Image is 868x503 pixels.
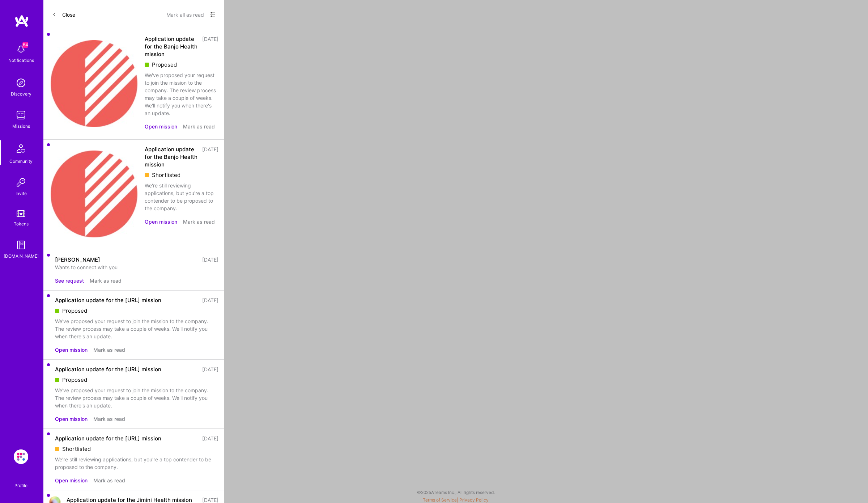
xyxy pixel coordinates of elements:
[11,90,31,98] div: Discovery
[202,35,218,58] div: [DATE]
[49,145,139,244] img: Company Logo
[55,477,88,484] button: Open mission
[9,157,33,165] div: Community
[183,218,215,225] button: Mark as read
[52,9,75,20] button: Close
[202,296,218,304] div: [DATE]
[145,71,218,117] div: We've proposed your request to join the mission to the company. The review process may take a cou...
[55,263,218,271] div: Wants to connect with you
[14,175,28,190] img: Invite
[145,171,218,179] div: Shortlisted
[145,35,198,58] div: Application update for the Banjo Health mission
[8,56,34,64] div: Notifications
[202,365,218,373] div: [DATE]
[12,122,30,130] div: Missions
[14,14,29,28] img: logo
[12,140,30,157] img: Community
[55,376,218,384] div: Proposed
[166,9,204,20] button: Mark all as read
[14,220,29,228] div: Tokens
[145,123,177,130] button: Open mission
[55,456,218,471] div: We're still reviewing applications, but you're a top contender to be proposed to the company.
[16,190,27,197] div: Invite
[14,449,28,464] img: Evinced: AI-Agents Accessibility Solution
[55,296,161,304] div: Application update for the [URL] mission
[55,256,100,263] div: [PERSON_NAME]
[17,210,25,217] img: tokens
[4,252,39,260] div: [DOMAIN_NAME]
[55,307,218,314] div: Proposed
[145,61,218,68] div: Proposed
[93,477,125,484] button: Mark as read
[55,386,218,409] div: We've proposed your request to join the mission to the company. The review process may take a cou...
[49,35,139,134] img: Company Logo
[93,346,125,354] button: Mark as read
[14,42,28,56] img: bell
[14,238,28,252] img: guide book
[12,449,30,464] a: Evinced: AI-Agents Accessibility Solution
[202,256,218,263] div: [DATE]
[93,415,125,423] button: Mark as read
[55,365,161,373] div: Application update for the [URL] mission
[90,277,122,284] button: Mark as read
[145,145,198,168] div: Application update for the Banjo Health mission
[14,108,28,122] img: teamwork
[145,218,177,225] button: Open mission
[55,317,218,340] div: We've proposed your request to join the mission to the company. The review process may take a cou...
[55,415,88,423] button: Open mission
[14,76,28,90] img: discovery
[55,346,88,354] button: Open mission
[202,435,218,442] div: [DATE]
[14,482,27,489] div: Profile
[55,445,218,453] div: Shortlisted
[55,435,161,442] div: Application update for the [URL] mission
[145,182,218,212] div: We're still reviewing applications, but you're a top contender to be proposed to the company.
[22,42,28,48] span: 64
[12,474,30,489] a: Profile
[183,123,215,130] button: Mark as read
[55,277,84,284] button: See request
[202,145,218,168] div: [DATE]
